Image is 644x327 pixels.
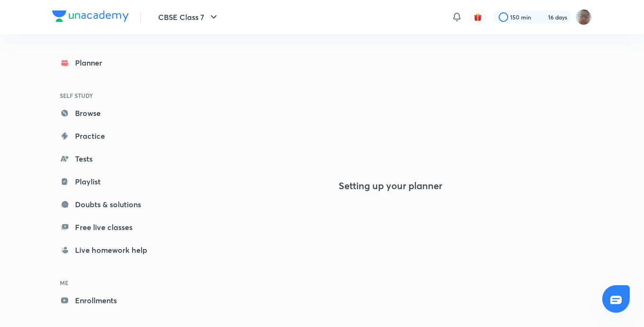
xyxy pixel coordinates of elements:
a: Enrollments [52,291,162,310]
a: Browse [52,104,162,123]
a: Practice [52,126,162,145]
a: Tests [52,149,162,168]
a: Live homework help [52,240,162,260]
img: avatar [474,13,482,21]
a: Company Logo [52,10,129,24]
h6: ME [52,275,162,291]
img: streak [537,12,546,22]
h4: Setting up your planner [339,180,442,192]
a: Planner [52,53,162,72]
h6: SELF STUDY [52,87,162,104]
img: Company Logo [52,10,129,22]
a: Free live classes [52,218,162,237]
button: avatar [470,10,485,25]
a: Playlist [52,172,162,191]
a: Doubts & solutions [52,195,162,214]
img: Vinayak Mishra [576,9,592,25]
button: CBSE Class 7 [152,8,225,27]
